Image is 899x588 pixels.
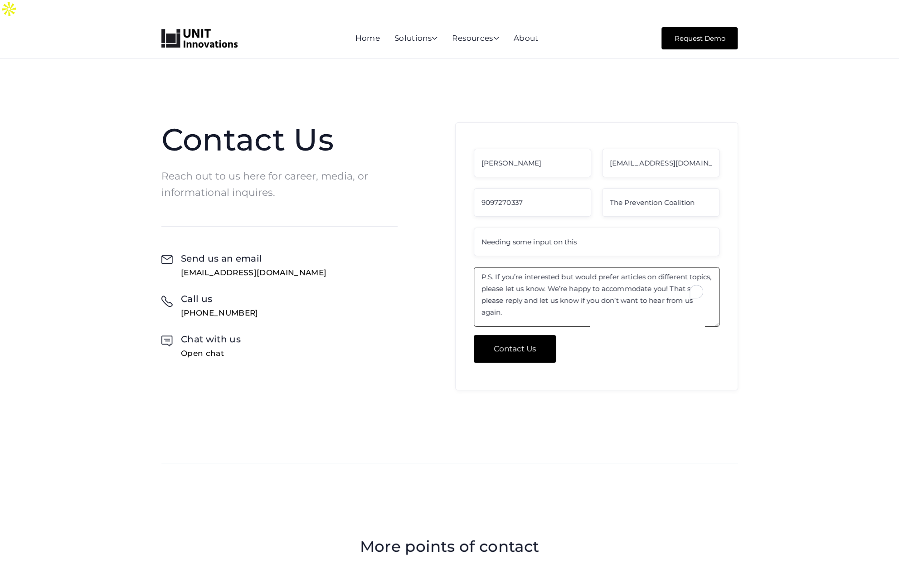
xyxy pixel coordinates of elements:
[161,168,398,201] p: Reach out to us here for career, media, or informational inquires.
[161,255,173,277] div: 
[474,149,719,365] form: Contact Form
[474,188,591,217] input: Phone Number
[181,333,241,345] h2: Chat with us
[474,149,591,177] input: Full Name
[161,333,241,358] a: Chat with usOpen chat
[394,34,437,44] div: Solutions
[161,336,173,358] div: 
[292,536,607,557] h2: More points of contact
[661,27,738,49] a: Request Demo
[474,228,719,256] input: How can we help?
[181,252,327,265] h2: Send us an email
[744,490,899,588] iframe: Chat Widget
[452,34,499,44] div: Resources
[161,122,398,157] h1: Contact Us
[602,149,719,177] input: Email Address
[394,34,437,44] div: Solutions
[493,34,499,42] span: 
[181,292,258,305] h2: Call us
[474,335,556,363] input: Contact Us
[181,349,241,358] div: Open chat
[452,34,499,44] div: Resources
[432,34,437,42] span: 
[514,34,539,43] a: About
[161,252,327,277] a: Send us an email[EMAIL_ADDRESS][DOMAIN_NAME]
[161,29,238,48] a: home
[161,292,258,317] a: Call us[PHONE_NUMBER]
[355,34,380,43] a: Home
[181,309,258,317] div: [PHONE_NUMBER]
[602,188,719,217] input: Company Name
[161,296,173,317] div: 
[474,267,719,327] textarea: To enrich screen reader interactions, please activate Accessibility in Grammarly extension settings
[181,268,327,277] div: [EMAIL_ADDRESS][DOMAIN_NAME]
